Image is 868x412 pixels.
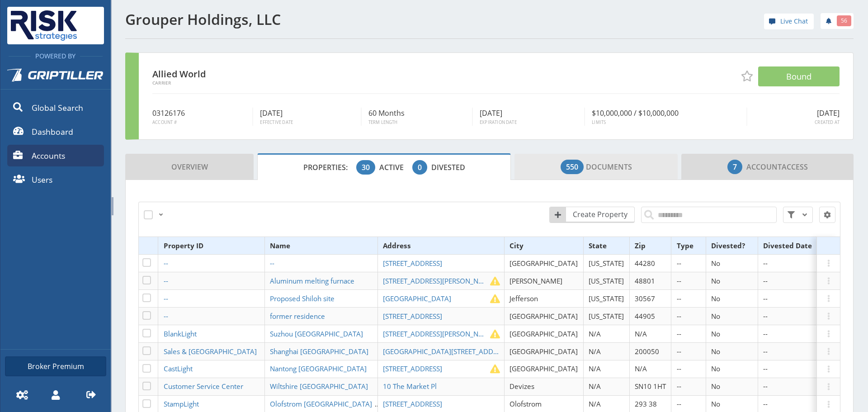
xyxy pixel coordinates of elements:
[164,276,168,285] span: --
[763,329,768,338] span: --
[780,16,808,26] span: Live Chat
[164,364,195,373] a: CastLight
[677,382,681,391] span: --
[589,294,624,303] span: [US_STATE]
[270,347,368,356] span: Shanghai [GEOGRAPHIC_DATA]
[711,399,720,408] span: No
[7,145,104,166] a: Accounts
[763,347,768,356] span: --
[711,312,720,321] span: No
[589,382,601,391] span: N/A
[383,347,505,356] a: [GEOGRAPHIC_DATA][STREET_ADDRESS]
[164,382,243,391] span: Customer Service Center
[583,237,629,255] th: State
[635,364,647,373] span: N/A
[164,294,168,303] span: --
[270,382,368,391] span: Wiltshire [GEOGRAPHIC_DATA]
[677,399,681,408] span: --
[711,347,720,356] span: No
[383,312,442,321] span: [STREET_ADDRESS]
[727,158,808,176] span: Access
[260,119,354,126] span: Effective Date
[758,237,825,255] th: Divested Date
[158,237,265,255] th: Property ID
[635,347,659,356] span: 200050
[763,294,768,303] span: --
[164,276,171,285] a: --
[589,329,601,338] span: N/A
[270,312,325,321] span: former residence
[589,259,624,268] span: [US_STATE]
[270,259,274,268] span: --
[32,102,83,114] span: Global Search
[152,66,297,85] div: Allied World
[0,61,111,95] a: Griptiller
[473,108,585,126] div: [DATE]
[635,276,655,285] span: 48801
[635,294,655,303] span: 30567
[635,329,647,338] span: N/A
[383,276,489,285] a: [STREET_ADDRESS][PERSON_NAME]
[270,294,337,303] a: Proposed Shiloh site
[379,162,410,172] span: Active
[270,276,354,285] span: Aluminum melting furnace
[763,382,768,391] span: --
[383,364,442,373] span: [STREET_ADDRESS]
[841,17,847,25] span: 56
[270,294,335,303] span: Proposed Shiloh site
[706,237,758,255] th: Divested?
[677,364,681,373] span: --
[164,259,171,268] a: --
[671,237,706,255] th: Type
[746,162,782,172] span: Account
[418,162,422,173] span: 0
[509,364,578,373] span: [GEOGRAPHIC_DATA]
[164,259,168,268] span: --
[32,174,52,185] span: Users
[152,119,245,126] span: Account #
[7,7,80,44] img: Risk Strategies Company
[480,119,577,126] span: Expiration Date
[814,11,854,29] div: notifications
[711,276,720,285] span: No
[164,329,199,338] a: BlankLight
[509,294,538,303] span: Jefferson
[164,329,197,338] span: BlankLight
[821,13,854,29] a: 56
[270,259,277,268] a: --
[264,237,377,255] th: Name
[635,312,655,321] span: 44905
[270,329,363,338] span: Suzhou [GEOGRAPHIC_DATA]
[383,399,445,408] a: [STREET_ADDRESS]
[7,169,104,190] a: Users
[152,81,297,85] span: Carrier
[711,259,720,268] span: No
[566,161,578,172] span: 550
[383,382,437,391] span: 10 The Market Pl
[144,207,156,219] label: Select All
[383,294,454,303] a: [GEOGRAPHIC_DATA]
[585,108,747,126] div: $10,000,000 / $10,000,000
[383,364,445,373] a: [STREET_ADDRESS]
[509,329,578,338] span: [GEOGRAPHIC_DATA]
[764,14,814,29] a: Live Chat
[7,97,104,118] a: Global Search
[635,399,657,408] span: 293 38
[383,276,495,285] span: [STREET_ADDRESS][PERSON_NAME]
[377,237,504,255] th: Address
[270,364,369,373] a: Nantong [GEOGRAPHIC_DATA]
[677,312,681,321] span: --
[764,14,814,32] div: help
[164,347,257,356] span: Sales & [GEOGRAPHIC_DATA]
[270,276,357,285] a: Aluminum melting furnace
[383,347,510,356] span: [GEOGRAPHIC_DATA][STREET_ADDRESS]
[383,312,445,321] a: [STREET_ADDRESS]
[253,108,361,126] div: [DATE]
[711,364,720,373] span: No
[677,294,681,303] span: --
[509,382,534,391] span: Devizes
[270,399,375,408] a: Olofstrom [GEOGRAPHIC_DATA]
[711,329,720,338] span: No
[763,312,768,321] span: --
[383,259,445,268] a: [STREET_ADDRESS]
